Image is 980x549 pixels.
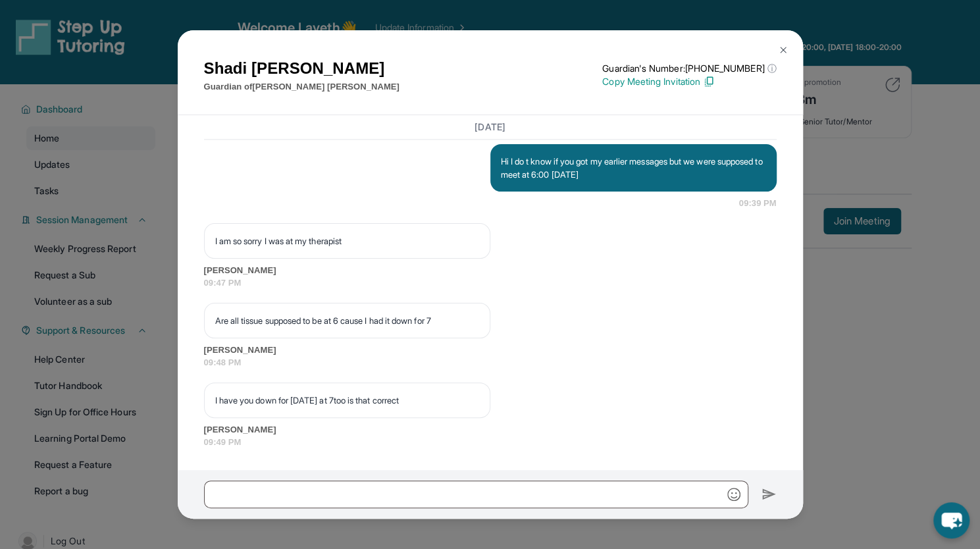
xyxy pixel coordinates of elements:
span: [PERSON_NAME] [204,423,777,436]
span: 09:47 PM [204,276,777,290]
img: Close Icon [778,45,788,55]
span: 09:48 PM [204,356,777,369]
p: Guardian of [PERSON_NAME] [PERSON_NAME] [204,80,400,93]
h1: Shadi [PERSON_NAME] [204,57,400,80]
button: chat-button [933,502,969,538]
span: [PERSON_NAME] [204,264,777,277]
img: Emoji [727,488,740,501]
span: [PERSON_NAME] [204,344,777,357]
p: Are all tissue supposed to be at 6 cause I had it down for 7 [215,314,479,327]
img: Copy Icon [703,76,715,88]
p: Hi I do t know if you got my earlier messages but we were supposed to meet at 6:00 [DATE] [501,155,766,181]
span: 09:49 PM [204,436,777,449]
p: Guardian's Number: [PHONE_NUMBER] [602,62,776,75]
p: I am so sorry I was at my therapist [215,234,479,248]
h3: [DATE] [204,120,777,134]
span: 09:39 PM [739,197,777,210]
p: Copy Meeting Invitation [602,75,776,88]
img: Send icon [761,486,777,502]
p: I have you down for [DATE] at 7too is that correct [215,394,479,407]
span: ⓘ [767,62,776,75]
